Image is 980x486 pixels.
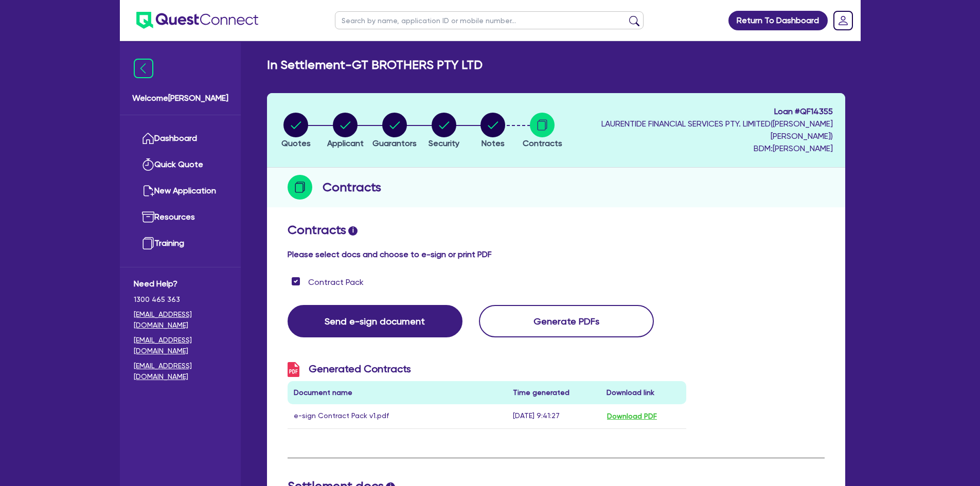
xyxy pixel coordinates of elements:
img: quick-quote [142,158,154,171]
a: [EMAIL_ADDRESS][DOMAIN_NAME] [134,361,227,382]
button: Guarantors [372,112,417,150]
h4: Please select docs and choose to e-sign or print PDF [288,249,825,259]
img: training [142,237,154,249]
button: Applicant [327,112,364,150]
span: Guarantors [372,138,417,148]
td: e-sign Contract Pack v1.pdf [288,404,507,429]
span: Quotes [281,138,311,148]
span: 1300 465 363 [134,294,227,305]
a: Return To Dashboard [728,11,828,30]
a: Training [134,230,227,257]
span: Applicant [327,138,364,148]
img: icon-menu-close [134,59,153,78]
button: Download PDF [607,410,657,422]
button: Notes [480,112,506,150]
label: Contract Pack [308,276,364,289]
button: Contracts [522,112,563,150]
span: Notes [482,138,505,148]
a: [EMAIL_ADDRESS][DOMAIN_NAME] [134,335,227,356]
h2: Contracts [288,223,825,238]
button: Send e-sign document [288,305,462,337]
button: Generate PDFs [479,305,654,337]
span: Need Help? [134,278,227,290]
a: Dashboard [134,125,227,152]
button: Security [428,112,460,150]
span: i [348,226,358,236]
td: [DATE] 9:41:27 [507,404,600,429]
img: step-icon [288,175,312,200]
h2: Contracts [323,178,381,196]
a: New Application [134,178,227,204]
span: BDM: [PERSON_NAME] [569,142,833,155]
a: [EMAIL_ADDRESS][DOMAIN_NAME] [134,309,227,331]
span: Security [429,138,459,148]
a: Quick Quote [134,152,227,178]
span: Loan # QF14355 [569,105,833,118]
input: Search by name, application ID or mobile number... [335,11,644,29]
th: Download link [600,381,686,404]
a: Resources [134,204,227,230]
h3: Generated Contracts [288,362,687,377]
img: new-application [142,185,154,197]
span: Contracts [523,138,562,148]
th: Time generated [507,381,600,404]
span: LAURENTIDE FINANCIAL SERVICES PTY. LIMITED ( [PERSON_NAME] [PERSON_NAME] ) [601,119,833,141]
a: Dropdown toggle [830,7,857,34]
th: Document name [288,381,507,404]
span: Welcome [PERSON_NAME] [132,92,228,104]
img: icon-pdf [288,362,299,377]
h2: In Settlement - GT BROTHERS PTY LTD [267,58,483,73]
img: quest-connect-logo-blue [136,12,258,29]
button: Quotes [281,112,311,150]
img: resources [142,211,154,223]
